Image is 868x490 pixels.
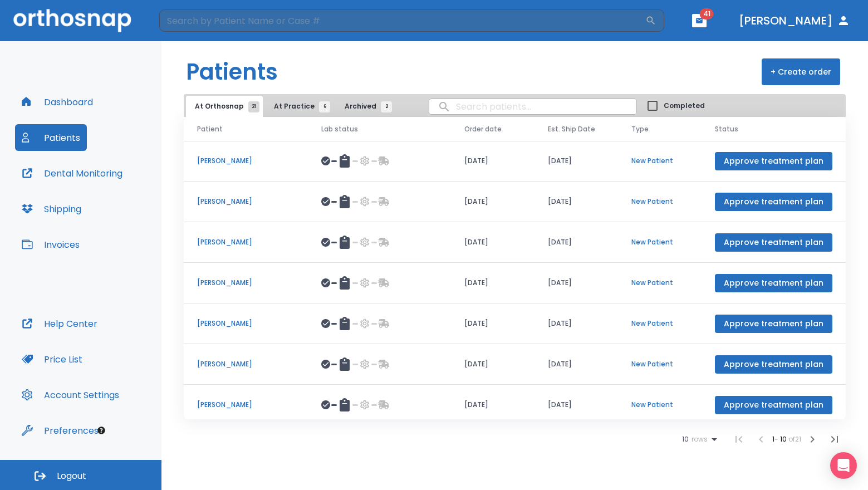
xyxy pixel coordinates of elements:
[15,346,89,373] button: Price List
[451,303,534,344] td: [DATE]
[197,197,295,207] p: [PERSON_NAME]
[715,152,832,170] button: Approve treatment plan
[772,434,788,444] span: 1 - 10
[197,400,295,410] p: [PERSON_NAME]
[715,355,832,374] button: Approve treatment plan
[700,8,714,19] span: 41
[197,237,295,247] p: [PERSON_NAME]
[197,318,295,329] p: [PERSON_NAME]
[15,417,105,444] button: Preferences
[186,96,398,117] div: tabs
[197,156,295,166] p: [PERSON_NAME]
[186,55,278,89] h1: Patients
[464,124,502,134] span: Order date
[197,278,295,288] p: [PERSON_NAME]
[762,58,840,85] button: + Create order
[15,160,129,187] button: Dental Monitoring
[534,263,618,303] td: [DATE]
[682,435,689,443] span: 10
[631,359,688,369] p: New Patient
[197,124,223,134] span: Patient
[715,124,738,134] span: Status
[664,101,705,111] span: Completed
[451,344,534,385] td: [DATE]
[15,310,104,337] button: Help Center
[534,222,618,263] td: [DATE]
[319,101,330,112] span: 6
[689,435,708,443] span: rows
[788,434,801,444] span: of 21
[631,124,649,134] span: Type
[534,303,618,344] td: [DATE]
[715,396,832,414] button: Approve treatment plan
[451,263,534,303] td: [DATE]
[57,470,86,482] span: Logout
[429,96,636,117] input: search
[15,231,86,258] button: Invoices
[631,156,688,166] p: New Patient
[548,124,595,134] span: Est. Ship Date
[321,124,358,134] span: Lab status
[631,278,688,288] p: New Patient
[534,344,618,385] td: [DATE]
[631,318,688,329] p: New Patient
[534,385,618,425] td: [DATE]
[197,359,295,369] p: [PERSON_NAME]
[15,195,88,222] button: Shipping
[15,89,100,115] button: Dashboard
[715,315,832,333] button: Approve treatment plan
[381,101,392,112] span: 2
[734,11,855,31] button: [PERSON_NAME]
[195,101,254,111] span: At Orthosnap
[631,237,688,247] p: New Patient
[451,222,534,263] td: [DATE]
[96,425,106,435] div: Tooltip anchor
[631,400,688,410] p: New Patient
[159,9,645,32] input: Search by Patient Name or Case #
[451,182,534,222] td: [DATE]
[715,274,832,292] button: Approve treatment plan
[345,101,386,111] span: Archived
[451,141,534,182] td: [DATE]
[15,381,126,408] button: Account Settings
[274,101,325,111] span: At Practice
[248,101,259,112] span: 21
[534,141,618,182] td: [DATE]
[13,9,131,32] img: Orthosnap
[830,452,857,479] div: Open Intercom Messenger
[631,197,688,207] p: New Patient
[715,233,832,252] button: Approve treatment plan
[715,193,832,211] button: Approve treatment plan
[534,182,618,222] td: [DATE]
[15,124,87,151] button: Patients
[451,385,534,425] td: [DATE]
